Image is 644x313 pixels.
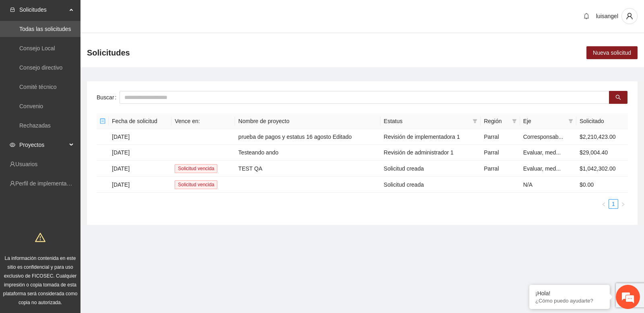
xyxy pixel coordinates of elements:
[15,180,78,187] a: Perfil de implementadora
[235,129,380,145] td: prueba de pagos y estatus 16 agosto Editado
[19,64,62,71] a: Consejo directivo
[576,113,628,129] th: Solicitado
[19,45,55,51] a: Consejo Local
[599,199,609,209] li: Previous Page
[535,290,604,297] div: ¡Hola!
[576,129,628,145] td: $2,210,423.00
[593,48,631,57] span: Nueva solicitud
[481,145,520,161] td: Parral
[19,122,51,129] a: Rechazadas
[87,46,130,59] span: Solicitudes
[235,161,380,177] td: TEST QA
[384,117,469,126] span: Estatus
[380,177,481,193] td: Solicitud creada
[109,113,171,129] th: Fecha de solicitud
[109,161,171,177] td: [DATE]
[621,202,625,207] span: right
[618,199,628,209] li: Next Page
[523,149,561,156] span: Evaluar, med...
[576,145,628,161] td: $29,004.40
[523,117,565,126] span: Eje
[481,129,520,145] td: Parral
[380,145,481,161] td: Revisión de administrador 1
[580,10,593,23] button: bell
[100,118,105,124] span: minus-square
[512,119,517,124] span: filter
[618,199,628,209] button: right
[481,161,520,177] td: Parral
[109,177,171,193] td: [DATE]
[601,202,606,207] span: left
[19,137,67,153] span: Proyectos
[47,107,111,189] span: Estamos en línea.
[97,91,120,104] label: Buscar
[473,119,477,124] span: filter
[535,298,604,304] p: ¿Cómo puedo ayudarte?
[599,199,609,209] button: left
[576,177,628,193] td: $0.00
[3,255,78,305] span: La información contenida en este sitio es confidencial y para uso exclusivo de FICOSEC. Cualquier...
[42,41,135,51] div: Chatee con nosotros ahora
[380,161,481,177] td: Solicitud creada
[520,177,576,193] td: N/A
[10,7,15,12] span: inbox
[175,180,217,189] span: Solicitud vencida
[15,161,37,167] a: Usuarios
[109,145,171,161] td: [DATE]
[171,113,235,129] th: Vence en:
[580,13,592,19] span: bell
[484,117,509,126] span: Región
[19,103,43,109] a: Convenio
[380,129,481,145] td: Revisión de implementadora 1
[132,4,151,23] div: Minimizar ventana de chat en vivo
[35,232,45,243] span: warning
[576,161,628,177] td: $1,042,302.00
[622,12,637,20] span: user
[4,220,153,248] textarea: Escriba su mensaje y pulse “Intro”
[510,115,518,127] span: filter
[235,145,380,161] td: Testeando ando
[471,115,479,127] span: filter
[609,199,618,209] li: 1
[609,91,627,104] button: search
[586,46,638,59] button: Nueva solicitud
[567,115,575,127] span: filter
[19,26,71,32] a: Todas las solicitudes
[568,119,573,124] span: filter
[596,13,618,19] span: luisangel
[19,2,67,18] span: Solicitudes
[523,165,561,172] span: Evaluar, med...
[109,129,171,145] td: [DATE]
[235,113,380,129] th: Nombre de proyecto
[523,134,563,140] span: Corresponsab...
[609,200,618,208] a: 1
[175,164,217,173] span: Solicitud vencida
[621,8,638,24] button: user
[10,142,15,148] span: eye
[615,95,621,101] span: search
[19,84,57,90] a: Comité técnico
